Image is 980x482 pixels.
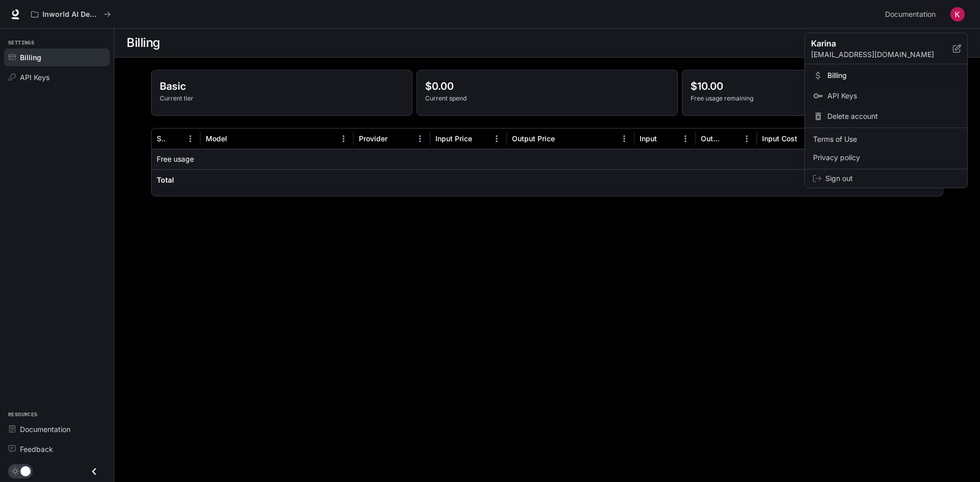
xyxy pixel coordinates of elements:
[813,153,959,163] span: Privacy policy
[807,66,965,85] a: Billing
[827,111,959,121] span: Delete account
[805,169,967,188] div: Sign out
[827,70,959,81] span: Billing
[807,148,965,167] a: Privacy policy
[827,91,959,101] span: API Keys
[807,130,965,148] a: Terms of Use
[807,107,965,125] div: Delete account
[813,134,959,144] span: Terms of Use
[811,49,953,60] p: [EMAIL_ADDRESS][DOMAIN_NAME]
[805,33,967,64] div: Karina[EMAIL_ADDRESS][DOMAIN_NAME]
[825,173,959,184] span: Sign out
[811,37,937,49] p: Karina
[807,87,965,105] a: API Keys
